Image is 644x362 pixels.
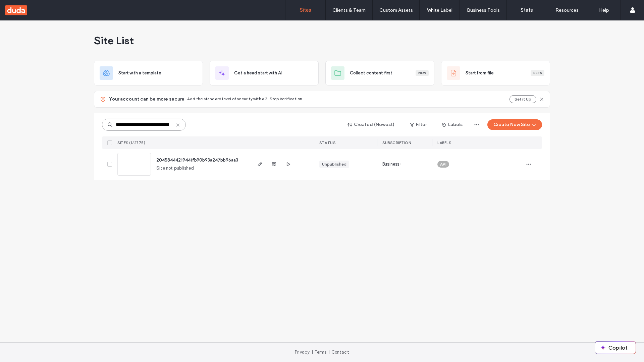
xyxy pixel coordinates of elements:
button: Labels [436,119,469,130]
button: Set it Up [509,95,536,103]
label: Custom Assets [379,7,413,13]
div: Start with a template [94,61,203,85]
button: Filter [403,119,433,130]
span: Add the standard level of security with a 2-Step Verification. [187,96,303,101]
span: Start with a template [118,70,161,76]
label: Business Tools [467,7,500,13]
label: Sites [300,7,311,13]
span: Collect content first [350,70,392,76]
a: Terms [315,350,327,355]
label: Stats [521,7,533,13]
div: Start from fileBeta [441,61,550,85]
span: Site List [94,34,134,47]
span: | [312,350,313,355]
label: Help [599,7,609,13]
button: Created (Newest) [342,119,400,130]
button: Create New Site [487,119,542,130]
div: Unpublished [322,161,346,167]
button: Copilot [595,342,636,354]
a: 20458444219441fb90b93a247bb96aa3 [156,158,238,163]
span: | [328,350,330,355]
span: Business+ [382,161,402,168]
label: Clients & Team [332,7,366,13]
span: Site not published [156,165,194,172]
a: Contact [331,350,349,355]
a: Privacy [295,350,310,355]
span: Your account can be more secure [109,96,184,103]
label: White Label [427,7,452,13]
div: Beta [531,70,544,76]
span: API [440,161,446,167]
span: STATUS [319,140,335,145]
span: SUBSCRIPTION [382,140,411,145]
div: Collect content firstNew [325,61,434,85]
span: Get a head start with AI [234,70,282,76]
span: Start from file [466,70,494,76]
div: New [416,70,429,76]
label: Resources [555,7,579,13]
span: LABELS [437,140,451,145]
span: SITES (1/2775) [117,140,145,145]
div: Get a head start with AI [210,61,319,85]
